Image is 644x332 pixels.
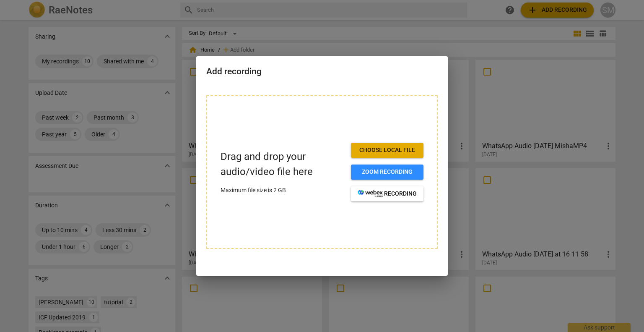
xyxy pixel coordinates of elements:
span: Zoom recording [358,168,417,176]
span: Choose local file [358,146,417,154]
p: Drag and drop your audio/video file here [221,149,344,179]
h2: Add recording [206,66,438,77]
button: Choose local file [351,143,423,158]
button: Zoom recording [351,165,423,180]
button: recording [351,186,423,201]
p: Maximum file size is 2 GB [221,186,344,195]
span: recording [358,190,417,198]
